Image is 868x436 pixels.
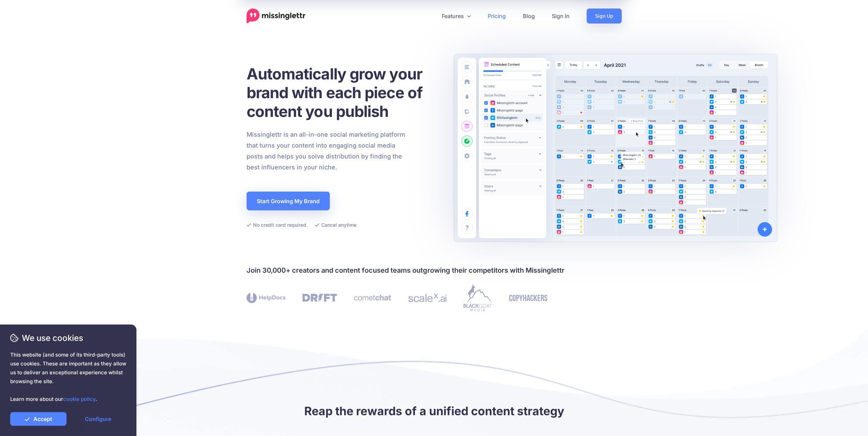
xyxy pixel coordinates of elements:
[247,192,330,210] a: Start Growing My Brand
[247,265,622,276] h4: Join 30,000+ creators and content focused teams outgrowing their competitors with Missinglettr
[587,9,622,24] a: Sign Up
[315,221,356,229] li: Cancel anytime
[247,403,622,419] h2: Reap the rewards of a unified content strategy
[433,9,479,24] a: Features
[543,9,578,24] a: Sign In
[247,64,439,121] h1: Automatically grow your brand with each piece of content you publish
[10,412,67,426] a: Accept
[10,332,126,344] span: We use cookies
[63,396,95,402] a: cookie policy
[247,221,306,229] li: No credit card required
[514,9,543,24] a: Blog
[479,9,514,24] a: Pricing
[70,412,126,426] a: Configure
[247,129,406,173] p: Missinglettr is an all-in-one social marketing platform that turns your content into engaging soc...
[247,9,306,24] a: Home
[10,350,126,404] span: This website (and some of its third-party tools) use cookies. These are important as they allow u...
